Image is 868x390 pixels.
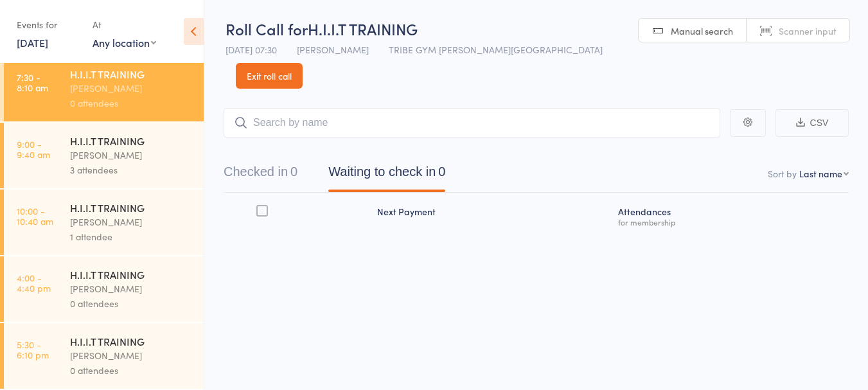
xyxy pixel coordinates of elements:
div: Next Payment [372,199,613,233]
span: Manual search [671,24,733,37]
time: 5:30 - 6:10 pm [17,339,49,360]
a: 5:30 -6:10 pmH.I.I.T TRAINING[PERSON_NAME]0 attendees [4,323,204,389]
span: Roll Call for [226,18,308,39]
div: H.I.I.T TRAINING [70,67,193,81]
button: CSV [775,109,849,137]
span: Scanner input [779,24,837,37]
a: [DATE] [17,35,48,49]
time: 10:00 - 10:40 am [17,206,53,226]
div: 1 attendee [70,229,193,244]
div: [PERSON_NAME] [70,348,193,363]
time: 9:00 - 9:40 am [17,139,50,159]
div: H.I.I.T TRAINING [70,134,193,148]
div: At [93,14,156,35]
div: 0 attendees [70,96,193,111]
div: Atten­dances [613,199,849,233]
div: H.I.I.T TRAINING [70,200,193,215]
div: H.I.I.T TRAINING [70,267,193,281]
div: 0 attendees [70,363,193,378]
span: TRIBE GYM [PERSON_NAME][GEOGRAPHIC_DATA] [389,43,603,56]
div: 0 [290,164,297,179]
input: Search by name [224,108,720,137]
div: H.I.I.T TRAINING [70,334,193,348]
div: [PERSON_NAME] [70,281,193,296]
label: Sort by [768,167,797,180]
a: 9:00 -9:40 amH.I.I.T TRAINING[PERSON_NAME]3 attendees [4,123,204,188]
a: Exit roll call [236,63,303,89]
div: Events for [17,14,80,35]
span: [DATE] 07:30 [226,43,277,56]
div: for membership [618,218,844,226]
span: [PERSON_NAME] [297,43,369,56]
div: 0 [438,164,445,179]
div: 3 attendees [70,163,193,177]
a: 10:00 -10:40 amH.I.I.T TRAINING[PERSON_NAME]1 attendee [4,190,204,255]
a: 7:30 -8:10 amH.I.I.T TRAINING[PERSON_NAME]0 attendees [4,56,204,121]
span: H.I.I.T TRAINING [308,18,418,39]
div: [PERSON_NAME] [70,81,193,96]
div: [PERSON_NAME] [70,215,193,229]
button: Checked in0 [224,158,297,192]
time: 7:30 - 8:10 am [17,72,48,93]
div: [PERSON_NAME] [70,148,193,163]
div: Any location [93,35,156,49]
div: 0 attendees [70,296,193,311]
div: Last name [799,167,842,180]
time: 4:00 - 4:40 pm [17,272,51,293]
button: Waiting to check in0 [328,158,445,192]
a: 4:00 -4:40 pmH.I.I.T TRAINING[PERSON_NAME]0 attendees [4,256,204,322]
